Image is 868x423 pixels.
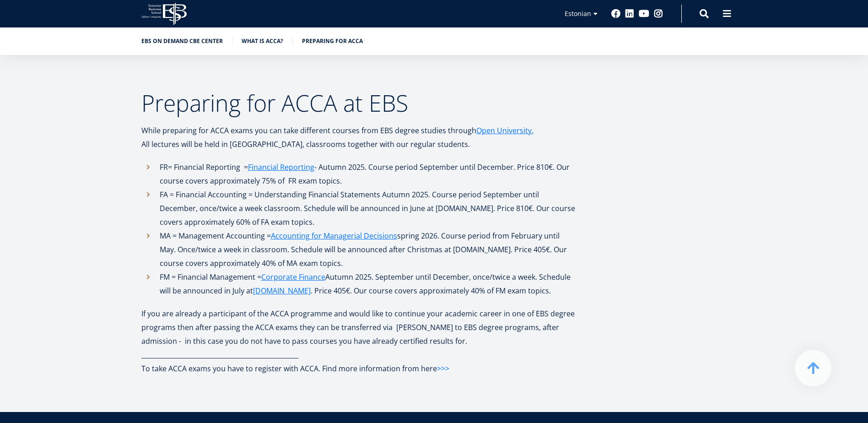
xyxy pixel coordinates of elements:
a: [DOMAIN_NAME] [253,284,311,298]
p: If you are already a participant of the ACCA programme and would like to continue your academic c... [141,307,576,348]
a: Instagram [654,9,663,18]
a: preparing for acca [302,37,363,46]
a: Facebook [611,9,620,18]
a: Open University. [476,124,534,137]
h2: Preparing for ACCA at EBS [141,92,576,114]
p: While preparing for ACCA exams you can take different courses from EBS degree studies through [141,124,576,137]
a: EBS on demand cbe center [141,37,223,46]
li: FR= Financial Reporting = - Autumn 2025. Course period September until December. Price 810€. Our ... [141,160,576,188]
a: Linkedin [625,9,634,18]
p: All lectures will be held in [GEOGRAPHIC_DATA], classrooms together with our regular students. [141,137,576,151]
a: Accounting for Managerial Decisions [271,229,397,243]
a: Corporate Finance [261,270,325,284]
a: What is ACCA? [242,37,283,46]
a: Financial Reporting [248,160,314,174]
a: >>> [437,362,449,375]
li: FA = Financial Accounting = Understanding Financial Statements Autumn 2025. Course period Septemb... [141,188,576,229]
p: _________________________________________________ To take ACCA exams you have to register with AC... [141,348,576,375]
li: FM = Financial Management = Autumn 2025. September until December, once/twice a week. Schedule wi... [141,270,576,298]
a: Youtube [639,9,649,18]
li: MA = Management Accounting = spring 2026. Course period from February until May. Once/twice a wee... [141,229,576,270]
